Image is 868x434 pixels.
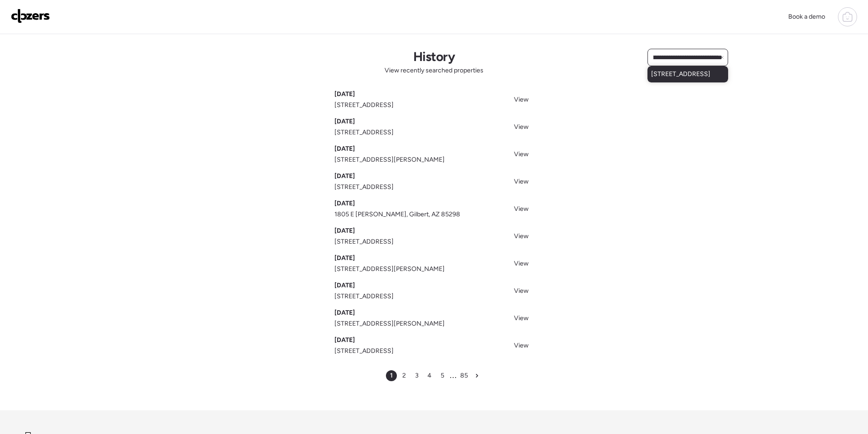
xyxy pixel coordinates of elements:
span: [DATE] [334,199,355,208]
span: [DATE] [334,308,355,317]
span: [STREET_ADDRESS] [334,183,394,192]
span: View recently searched properties [385,66,483,75]
a: View [508,338,534,352]
span: View [514,260,529,267]
span: [STREET_ADDRESS] [334,292,394,301]
span: Book a demo [788,13,825,20]
span: 1 [390,371,393,380]
span: [STREET_ADDRESS][PERSON_NAME] [334,155,445,164]
span: [DATE] [334,336,355,345]
span: View [514,96,529,103]
a: View [508,92,534,106]
a: View [508,120,534,133]
span: [DATE] [334,281,355,290]
span: 2 [402,371,406,380]
a: View [508,284,534,297]
a: View [508,202,534,215]
span: View [514,314,529,322]
span: [DATE] [334,144,355,153]
span: View [514,287,529,295]
span: [DATE] [334,226,355,235]
a: View [508,311,534,324]
a: View [508,174,534,188]
span: [STREET_ADDRESS] [334,237,394,246]
span: [STREET_ADDRESS] [334,101,394,110]
span: [DATE] [334,254,355,263]
span: View [514,342,529,349]
span: 5 [441,371,444,380]
span: View [514,178,529,185]
span: [DATE] [334,90,355,99]
img: Logo [11,9,50,23]
a: View [508,229,534,242]
span: View [514,123,529,131]
span: [DATE] [334,172,355,181]
span: View [514,232,529,240]
span: [DATE] [334,117,355,126]
span: 4 [427,371,431,380]
span: [STREET_ADDRESS][PERSON_NAME] [334,265,445,274]
span: … [450,372,457,380]
span: [STREET_ADDRESS] [334,128,394,137]
h1: History [413,49,455,64]
span: [STREET_ADDRESS] [651,70,710,79]
span: 3 [415,371,419,380]
span: [STREET_ADDRESS] [334,347,394,356]
span: 1805 E [PERSON_NAME], Gilbert, AZ 85298 [334,210,460,219]
span: [STREET_ADDRESS][PERSON_NAME] [334,319,445,328]
span: 85 [460,371,468,380]
a: View [508,256,534,270]
span: View [514,205,529,213]
span: View [514,150,529,158]
a: View [508,147,534,160]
